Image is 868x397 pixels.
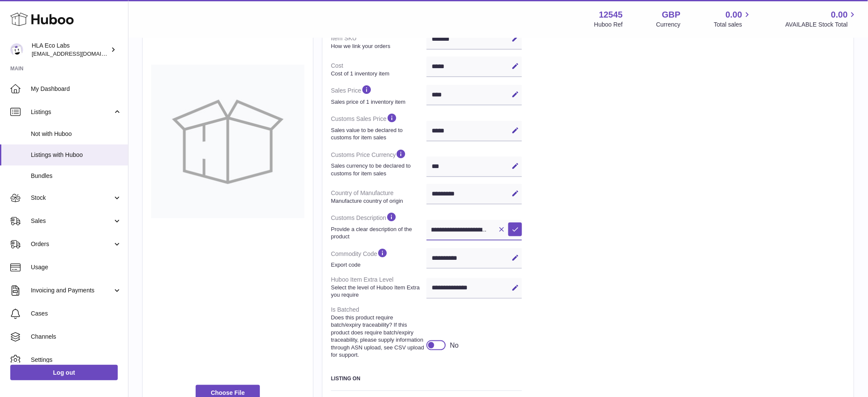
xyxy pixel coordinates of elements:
span: Sales [31,217,113,225]
dt: Is Batched [331,302,427,362]
span: Not with Huboo [31,130,122,138]
a: 0.00 AVAILABLE Stock Total [785,9,858,29]
span: Channels [31,333,122,341]
span: Orders [31,240,113,248]
strong: 12545 [599,9,623,21]
div: Huboo Ref [594,21,623,29]
img: internalAdmin-12545@internal.huboo.com [10,43,23,56]
span: My Dashboard [31,85,122,93]
span: AVAILABLE Stock Total [785,21,858,29]
span: Total sales [714,21,752,29]
span: [EMAIL_ADDRESS][DOMAIN_NAME] [32,50,126,57]
a: Log out [10,365,118,380]
a: 0.00 Total sales [714,9,752,29]
div: No [450,341,459,350]
div: HLA Eco Labs [32,42,109,58]
span: Invoicing and Payments [31,286,113,295]
strong: Export code [331,261,424,269]
span: Listings [31,108,113,116]
strong: GBP [662,9,680,21]
div: Currency [656,21,681,29]
span: Bundles [31,172,122,180]
dt: Huboo Item Extra Level [331,272,427,302]
span: Cases [31,310,122,318]
dt: Commodity Code [331,244,427,272]
span: Usage [31,263,122,271]
strong: Does this product require batch/expiry traceability? If this product does require batch/expiry tr... [331,314,424,359]
span: 0.00 [831,9,848,21]
span: Listings with Huboo [31,151,122,159]
span: 0.00 [726,9,743,21]
span: Settings [31,356,122,364]
strong: Provide a clear description of the product [331,226,424,241]
h3: Listing On [331,375,522,382]
span: Stock [31,194,113,202]
strong: Select the level of Huboo Item Extra you require [331,284,424,299]
dt: Customs Description [331,208,427,244]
